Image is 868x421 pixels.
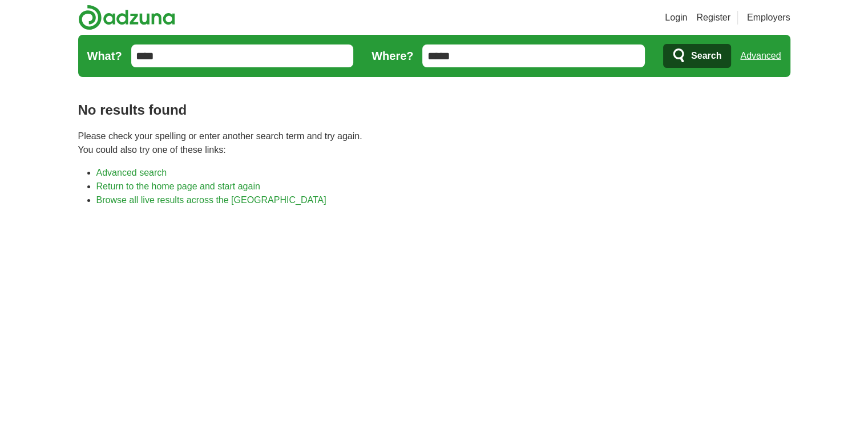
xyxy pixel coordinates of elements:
a: Return to the home page and start again [96,181,260,191]
a: Browse all live results across the [GEOGRAPHIC_DATA] [96,195,326,205]
span: Search [691,44,721,67]
a: Advanced [740,44,781,67]
label: Where? [372,47,413,64]
a: Employers [747,11,790,25]
button: Search [663,44,731,68]
a: Login [665,11,687,25]
label: What? [87,47,122,64]
h1: No results found [78,100,790,120]
img: Adzuna logo [78,5,175,30]
a: Register [696,11,730,25]
p: Please check your spelling or enter another search term and try again. You could also try one of ... [78,129,790,157]
a: Advanced search [96,168,167,177]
